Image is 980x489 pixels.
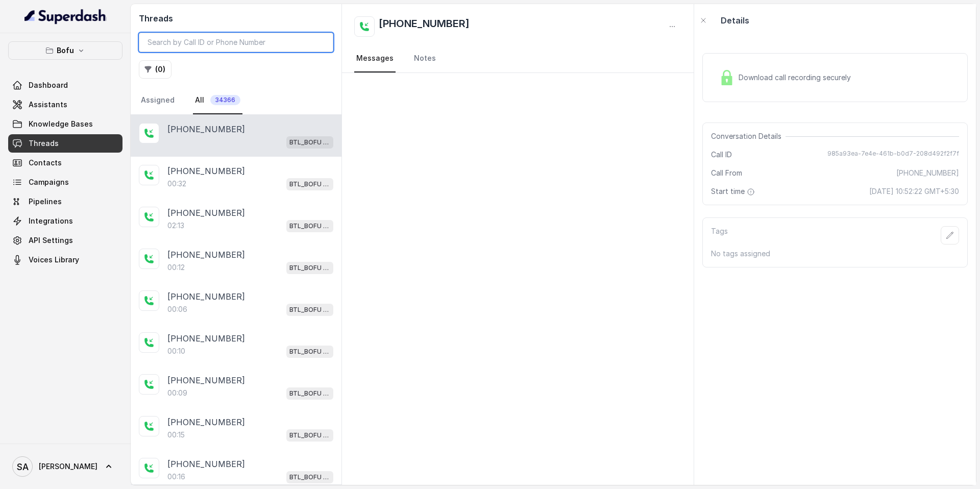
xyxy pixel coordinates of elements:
[29,197,62,207] span: Pipelines
[167,430,185,440] p: 00:15
[8,154,122,172] a: Contacts
[289,137,330,148] p: BTL_BOFU _Jaynagar
[29,158,62,168] span: Contacts
[354,45,396,72] a: Messages
[167,179,186,189] p: 00:32
[869,186,959,197] span: [DATE] 10:52:22 GMT+5:30
[139,87,333,114] nav: Tabs
[289,179,330,189] p: BTL_BOFU _Jaynagar
[711,249,959,259] p: No tags assigned
[8,134,122,153] a: Threads
[167,207,245,219] p: [PHONE_NUMBER]
[896,168,959,178] span: [PHONE_NUMBER]
[139,60,171,79] button: (0)
[8,231,122,250] a: API Settings
[167,123,245,135] p: [PHONE_NUMBER]
[139,12,333,25] h2: Threads
[289,347,330,357] p: BTL_BOFU _Jaynagar
[167,221,184,231] p: 02:13
[167,472,185,482] p: 00:16
[289,430,330,441] p: BTL_BOFU _Jaynagar
[8,192,122,211] a: Pipelines
[8,251,122,269] a: Voices Library
[167,304,187,314] p: 00:06
[167,374,245,386] p: [PHONE_NUMBER]
[721,14,749,27] p: Details
[139,87,177,114] a: Assigned
[139,33,333,52] input: Search by Call ID or Phone Number
[29,119,93,129] span: Knowledge Bases
[193,87,242,114] a: All34366
[167,458,245,470] p: [PHONE_NUMBER]
[167,332,245,345] p: [PHONE_NUMBER]
[827,150,959,160] span: 985a93ea-7e4e-461b-b0d7-208d492f2f7f
[8,212,122,230] a: Integrations
[39,461,97,472] span: [PERSON_NAME]
[8,41,122,60] button: Bofu
[210,95,240,105] span: 34366
[167,290,245,303] p: [PHONE_NUMBER]
[719,70,734,85] img: Lock Icon
[29,80,68,90] span: Dashboard
[8,115,122,133] a: Knowledge Bases
[711,131,786,141] span: Conversation Details
[739,72,855,83] span: Download call recording securely
[29,100,67,110] span: Assistants
[711,226,728,244] p: Tags
[379,16,470,37] h2: [PHONE_NUMBER]
[57,44,74,57] p: Bofu
[17,461,29,472] text: SA
[289,263,330,273] p: BTL_BOFU _Jaynagar
[8,452,122,481] a: [PERSON_NAME]
[29,177,69,187] span: Campaigns
[29,235,73,246] span: API Settings
[29,255,79,265] span: Voices Library
[711,150,732,160] span: Call ID
[289,221,330,231] p: BTL_BOFU _Jaynagar
[412,45,438,72] a: Notes
[8,95,122,114] a: Assistants
[167,249,245,261] p: [PHONE_NUMBER]
[711,186,757,197] span: Start time
[8,76,122,94] a: Dashboard
[167,416,245,428] p: [PHONE_NUMBER]
[24,8,107,25] img: light.svg
[167,346,185,356] p: 00:10
[354,45,681,72] nav: Tabs
[289,305,330,315] p: BTL_BOFU _Jaynagar
[29,216,73,226] span: Integrations
[289,472,330,482] p: BTL_BOFU _Jaynagar
[29,138,59,149] span: Threads
[167,262,185,273] p: 00:12
[167,165,245,177] p: [PHONE_NUMBER]
[167,388,187,398] p: 00:09
[711,168,742,178] span: Call From
[8,173,122,191] a: Campaigns
[289,388,330,399] p: BTL_BOFU _Jaynagar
